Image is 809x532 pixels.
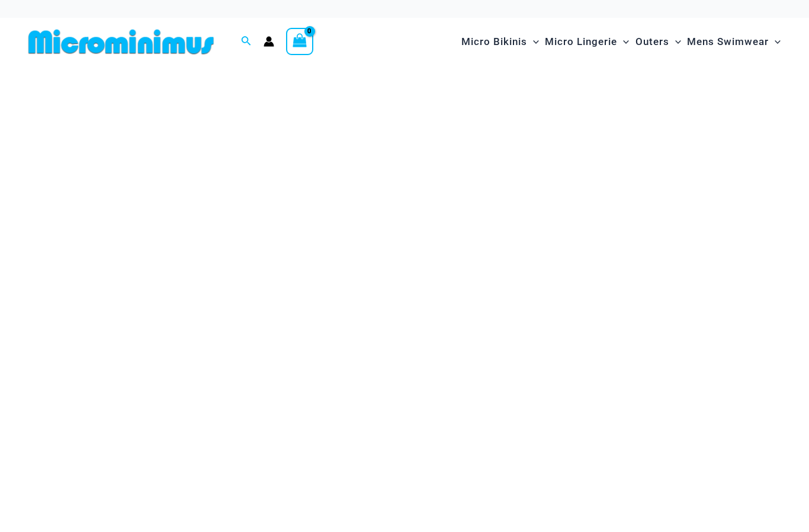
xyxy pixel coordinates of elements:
span: Outers [635,27,669,57]
a: OutersMenu ToggleMenu Toggle [633,24,684,60]
nav: Site Navigation [457,22,785,62]
span: Mens Swimwear [687,27,769,57]
a: View Shopping Cart, empty [286,28,313,55]
span: Menu Toggle [617,27,629,57]
span: Menu Toggle [527,27,539,57]
a: Micro LingerieMenu ToggleMenu Toggle [542,24,632,60]
span: Micro Bikinis [461,27,527,57]
img: MM SHOP LOGO FLAT [24,28,219,55]
a: Mens SwimwearMenu ToggleMenu Toggle [684,24,784,60]
a: Micro BikinisMenu ToggleMenu Toggle [458,24,542,60]
span: Micro Lingerie [545,27,617,57]
a: Account icon link [264,36,274,47]
span: Menu Toggle [669,27,681,57]
span: Menu Toggle [769,27,781,57]
a: Search icon link [241,34,252,49]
